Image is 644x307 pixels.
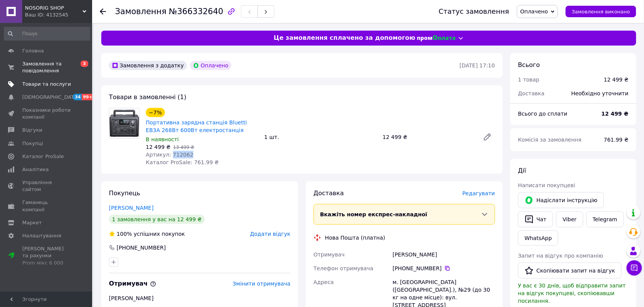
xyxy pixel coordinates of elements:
[480,129,495,145] a: Редагувати
[146,108,165,117] div: −7%
[314,279,334,285] span: Адреса
[323,234,387,242] div: Нова Пошта (платна)
[518,211,553,227] button: Чат
[22,166,49,173] span: Аналітика
[22,140,43,147] span: Покупці
[391,248,497,261] div: [PERSON_NAME]
[518,167,526,174] span: Дії
[518,77,540,83] span: 1 товар
[518,182,575,188] span: Написати покупцеві
[604,76,629,83] div: 12 499 ₴
[146,144,170,150] span: 12 499 ₴
[314,265,373,271] span: Телефон отримувача
[22,219,42,226] span: Маркет
[22,260,71,266] div: Prom мікс 6 000
[314,251,345,258] span: Отримувач
[22,94,79,101] span: [DEMOGRAPHIC_DATA]
[146,119,247,133] a: Портативна зарядна станція Bluetti EB3A 268Вт 600Вт електростанція
[274,34,415,42] span: Це замовлення сплачено за допомогою
[566,6,636,17] button: Замовлення виконано
[393,265,495,272] div: [PHONE_NUMBER]
[109,280,156,287] span: Отримувач
[173,145,194,150] span: 13 499 ₴
[22,153,64,160] span: Каталог ProSale
[4,27,90,41] input: Пошук
[314,189,344,197] span: Доставка
[109,61,187,70] div: Замовлення з додатку
[109,189,140,197] span: Покупець
[109,230,185,238] div: успішних покупок
[82,94,94,100] span: 99+
[22,232,61,239] span: Налаштування
[602,111,629,117] b: 12 499 ₴
[100,8,106,15] div: Повернутися назад
[261,132,380,142] div: 1 шт.
[117,231,132,237] span: 100%
[380,132,477,142] div: 12 499 ₴
[518,90,545,96] span: Доставка
[115,7,167,16] span: Замовлення
[518,111,568,117] span: Всього до сплати
[627,260,642,276] button: Чат з покупцем
[22,199,71,213] span: Гаманець компанії
[572,9,630,15] span: Замовлення виконано
[518,230,558,246] a: WhatsApp
[109,109,139,137] img: Портативна зарядна станція Bluetti EB3A 268Вт 600Вт електростанція
[146,159,219,165] span: Каталог ProSale: 761.99 ₴
[22,81,71,88] span: Товари та послуги
[556,211,583,227] a: Viber
[250,231,291,237] span: Додати відгук
[462,190,495,196] span: Редагувати
[116,244,167,251] div: [PHONE_NUMBER]
[22,127,42,134] span: Відгуки
[146,152,193,158] span: Артикул: 712062
[109,93,187,101] span: Товари в замовленні (1)
[109,205,154,211] a: [PERSON_NAME]
[109,215,205,224] div: 1 замовлення у вас на 12 499 ₴
[518,263,622,279] button: Скопіювати запит на відгук
[190,61,231,70] div: Оплачено
[109,294,291,302] div: [PERSON_NAME]
[567,85,633,102] div: Необхідно уточнити
[460,62,495,69] time: [DATE] 17:10
[518,283,626,304] span: У вас є 30 днів, щоб відправити запит на відгук покупцеві, скопіювавши посилання.
[518,61,540,69] span: Всього
[81,60,88,67] span: 3
[518,253,603,259] span: Запит на відгук про компанію
[518,192,604,208] button: Надіслати інструкцію
[22,47,44,54] span: Головна
[320,211,428,217] span: Вкажіть номер експрес-накладної
[586,211,624,227] a: Telegram
[22,245,71,266] span: [PERSON_NAME] та рахунки
[22,179,71,193] span: Управління сайтом
[233,281,291,287] span: Змінити отримувача
[518,137,582,143] span: Комісія за замовлення
[169,7,223,16] span: №366332640
[22,60,71,74] span: Замовлення та повідомлення
[25,5,83,11] span: NOSORIG SHOP
[146,136,179,142] span: В наявності
[25,11,92,18] div: Ваш ID: 4132545
[439,8,509,15] div: Статус замовлення
[520,8,548,15] span: Оплачено
[73,94,82,100] span: 34
[22,107,71,121] span: Показники роботи компанії
[604,137,629,143] span: 761.99 ₴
